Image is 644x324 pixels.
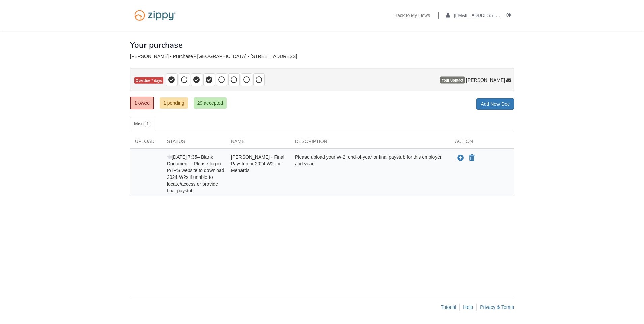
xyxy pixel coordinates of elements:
a: Privacy & Terms [480,304,514,310]
a: Log out [507,13,514,20]
span: 1 [144,121,152,127]
button: Declare Sheila Aguilar - Final Paystub or 2024 W2 for Menards not applicable [468,154,475,162]
a: 29 accepted [194,97,227,109]
div: Description [290,138,450,148]
div: [PERSON_NAME] - Purchase • [GEOGRAPHIC_DATA] • [STREET_ADDRESS] [130,54,514,59]
span: [PERSON_NAME] [466,77,505,84]
span: Overdue 7 days [134,77,163,84]
div: Upload [130,138,162,148]
a: Back to My Flows [394,13,430,20]
a: 1 pending [160,97,188,109]
a: Help [463,304,473,310]
span: [DATE] 7:35 [167,154,197,160]
div: Status [162,138,226,148]
button: Upload Sheila Aguilar - Final Paystub or 2024 W2 for Menards [457,154,465,162]
a: Add New Doc [476,98,514,110]
span: aguilarsheila1@gmail.com [454,13,531,18]
div: – Blank Document – Please log in to IRS website to download 2024 W2s if unable to locate/access o... [162,154,226,194]
a: edit profile [446,13,531,20]
a: 1 owed [130,97,154,109]
div: Please upload your W-2, end-of-year or final paystub for this employer and year. [290,154,450,194]
div: Action [450,138,514,148]
h1: Your purchase [130,41,183,50]
img: Logo [130,7,180,24]
a: Tutorial [441,304,456,310]
div: Name [226,138,290,148]
span: [PERSON_NAME] - Final Paystub or 2024 W2 for Menards [231,154,284,173]
a: Misc [130,117,155,131]
span: Your Contact [440,77,465,84]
